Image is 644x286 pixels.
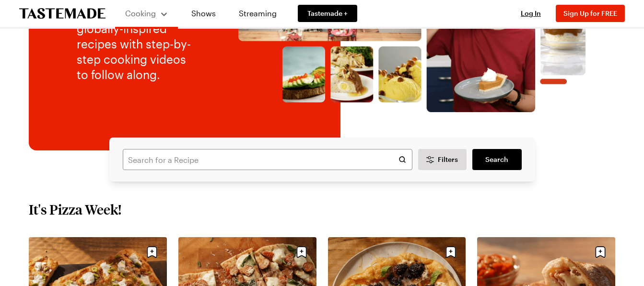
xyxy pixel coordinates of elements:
span: Filters [438,155,458,164]
button: Save recipe [591,243,609,261]
span: Cooking [125,9,156,18]
button: Cooking [125,4,168,23]
span: Log In [521,9,541,17]
button: Save recipe [293,243,311,261]
p: Check out 12,000+ globally-inspired recipes with step-by-step cooking videos to follow along. [77,6,199,82]
button: Sign Up for FREE [556,5,625,22]
input: Search for a Recipe [123,149,412,170]
button: Desktop filters [418,149,467,170]
button: Log In [512,9,550,18]
button: Save recipe [143,243,161,261]
span: Sign Up for FREE [563,9,617,17]
span: Tastemade + [307,9,348,18]
a: To Tastemade Home Page [19,8,105,19]
a: filters [472,149,521,170]
h2: It's Pizza Week! [29,201,121,218]
button: Save recipe [442,243,460,261]
span: Search [485,155,508,164]
a: Tastemade + [298,5,357,22]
